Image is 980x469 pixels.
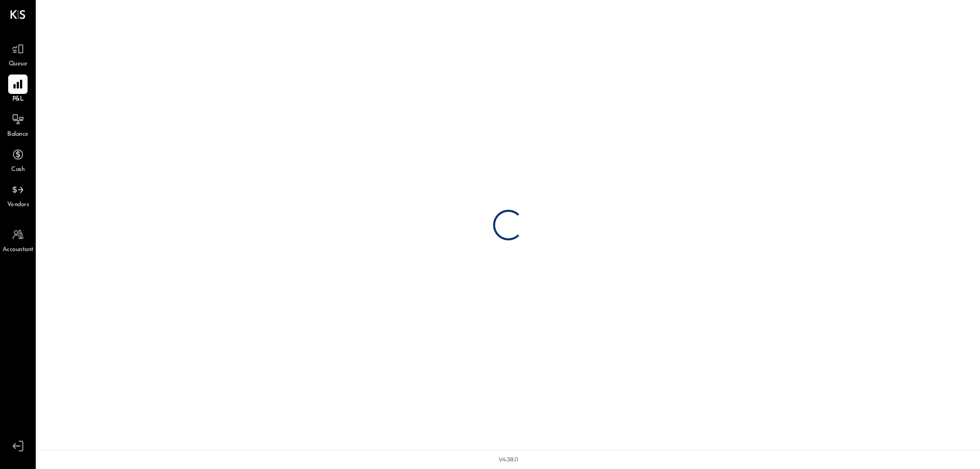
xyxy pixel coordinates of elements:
span: Accountant [3,245,34,255]
a: Accountant [1,225,35,255]
span: Cash [11,165,24,175]
span: Balance [7,130,29,139]
a: Balance [1,110,35,139]
span: Vendors [7,201,29,210]
div: v 4.38.0 [499,456,518,464]
a: Queue [1,39,35,69]
a: P&L [1,75,35,104]
span: P&L [12,95,24,104]
a: Vendors [1,180,35,210]
span: Queue [9,60,28,69]
a: Cash [1,145,35,175]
